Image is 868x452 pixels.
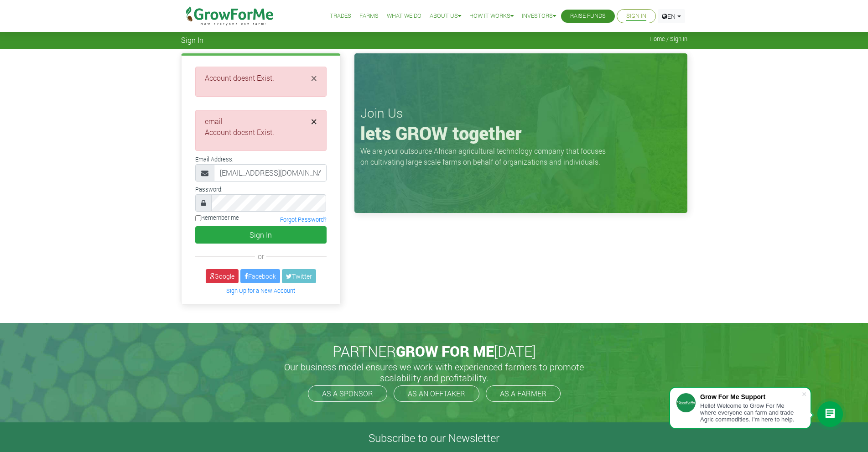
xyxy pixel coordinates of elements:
[360,105,681,121] h3: Join Us
[700,402,801,423] div: Hello! Welcome to Grow For Me where everyone can farm and trade Agric commodities. I'm here to help.
[658,9,685,23] a: EN
[195,155,234,164] label: Email Address:
[205,116,317,138] li: email
[185,343,684,360] h2: PARTNER [DATE]
[430,11,461,21] a: About Us
[205,73,317,83] li: Account doesnt Exist.
[360,145,611,167] p: We are your outsource African agricultural technology company that focuses on cultivating large s...
[195,226,327,244] button: Sign In
[650,36,687,42] span: Home / Sign In
[195,251,327,262] div: or
[394,385,479,402] a: AS AN OFFTAKER
[522,11,556,21] a: Investors
[396,341,494,361] span: GROW FOR ME
[570,11,606,21] a: Raise Funds
[226,287,295,294] a: Sign Up for a New Account
[195,213,239,222] label: Remember me
[311,71,317,85] span: ×
[311,114,317,129] span: ×
[275,361,594,383] h5: Our business model ensures we work with experienced farmers to promote scalability and profitabil...
[181,36,203,44] span: Sign In
[205,127,317,138] li: Account doesnt Exist.
[469,11,514,21] a: How it Works
[206,269,239,283] a: Google
[486,385,561,402] a: AS A FARMER
[195,215,201,221] input: Remember me
[360,122,681,144] h1: lets GROW together
[311,73,317,83] button: Close
[311,116,317,127] button: Close
[626,11,646,21] a: Sign In
[195,185,223,194] label: Password:
[308,385,387,402] a: AS A SPONSOR
[280,216,327,223] a: Forgot Password?
[700,393,801,400] div: Grow For Me Support
[359,11,379,21] a: Farms
[11,431,857,445] h4: Subscribe to our Newsletter
[387,11,421,21] a: What We Do
[330,11,351,21] a: Trades
[214,164,327,182] input: Email Address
